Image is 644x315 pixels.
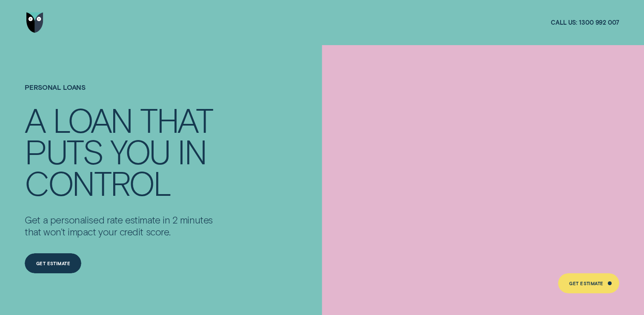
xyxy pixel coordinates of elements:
img: Wisr [26,12,43,33]
h1: Wisr Personal Loans [25,83,220,104]
div: A [25,104,45,135]
div: CONTROL [25,167,170,198]
div: IN [177,135,206,167]
a: Get Estimate [558,273,619,294]
span: Call us: [551,19,577,27]
div: THAT [140,104,212,135]
a: Call us:1300 992 007 [551,19,619,27]
div: YOU [110,135,169,167]
div: PUTS [25,135,103,167]
h4: A LOAN THAT PUTS YOU IN CONTROL [25,104,220,198]
p: Get a personalised rate estimate in 2 minutes that won't impact your credit score. [25,214,220,238]
a: Get Estimate [25,253,81,274]
span: 1300 992 007 [579,19,619,27]
div: LOAN [53,104,132,135]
